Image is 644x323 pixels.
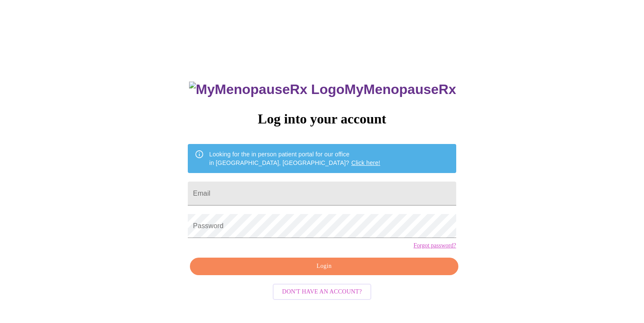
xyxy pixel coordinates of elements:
[190,258,458,275] button: Login
[189,82,344,97] img: MyMenopauseRx Logo
[188,111,456,127] h3: Log into your account
[209,147,380,170] div: Looking for the in person patient portal for our office in [GEOGRAPHIC_DATA], [GEOGRAPHIC_DATA]?
[414,242,456,249] a: Forgot password?
[273,284,371,300] button: Don't have an account?
[200,261,448,272] span: Login
[271,288,373,295] a: Don't have an account?
[282,287,362,297] span: Don't have an account?
[189,82,456,97] h3: MyMenopauseRx
[351,159,380,166] a: Click here!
